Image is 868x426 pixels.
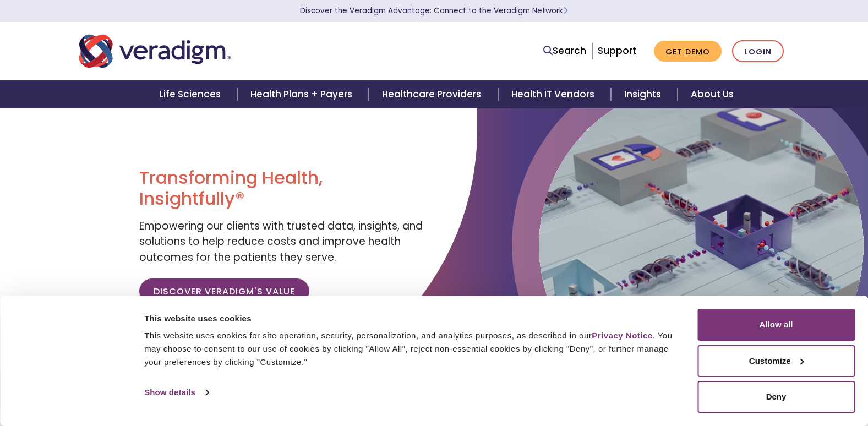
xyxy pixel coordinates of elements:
[139,278,309,304] a: Discover Veradigm's Value
[237,80,369,108] a: Health Plans + Payers
[563,6,568,16] span: Learn More
[611,80,678,108] a: Insights
[146,80,237,108] a: Life Sciences
[697,381,855,413] button: Deny
[144,312,673,325] div: This website uses cookies
[139,167,425,210] h1: Transforming Health, Insightfully®
[144,329,673,369] div: This website uses cookies for site operation, security, personalization, and analytics purposes, ...
[543,43,586,58] a: Search
[697,345,855,377] button: Customize
[732,40,784,63] a: Login
[592,331,652,340] a: Privacy Notice
[498,80,611,108] a: Health IT Vendors
[144,384,208,401] a: Show details
[678,80,747,108] a: About Us
[79,33,231,69] img: Veradigm logo
[139,219,423,265] span: Empowering our clients with trusted data, insights, and solutions to help reduce costs and improv...
[300,6,568,16] a: Discover the Veradigm Advantage: Connect to the Veradigm NetworkLearn More
[654,41,722,62] a: Get Demo
[598,44,636,57] a: Support
[369,80,498,108] a: Healthcare Providers
[697,309,855,341] button: Allow all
